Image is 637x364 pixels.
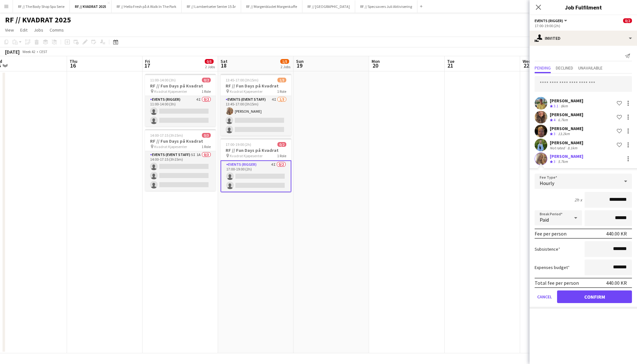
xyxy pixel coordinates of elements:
[5,27,14,33] span: View
[202,144,211,149] span: 1 Role
[535,23,632,28] div: 17:00-19:00 (2h)
[150,78,176,82] span: 11:00-14:00 (3h)
[550,146,566,150] div: Not rated
[280,59,289,64] span: 1/5
[446,62,454,69] span: 21
[13,0,70,13] button: RF // The Body Shop Spa Serie
[230,89,263,94] span: Kvadrat Kjøpesenter
[557,290,632,303] button: Confirm
[295,62,304,69] span: 19
[557,131,571,137] div: 13.2km
[31,26,46,34] a: Jobs
[277,153,286,158] span: 1 Role
[277,142,286,147] span: 0/2
[530,31,637,46] div: Invited
[574,197,582,203] div: 2h x
[277,89,286,94] span: 1 Role
[50,27,64,33] span: Comms
[112,0,182,13] button: RF // Hello Fresh på A Walk In The Park
[355,0,417,13] button: RF // Specsavers Juli Aktivisering
[302,0,355,13] button: RF // [GEOGRAPHIC_DATA]
[221,147,291,153] h3: RF // Fun Days på Kvadrat
[145,138,216,144] h3: RF // Fun Days på Kvadrat
[556,66,573,70] span: Declined
[566,146,579,150] div: 8.1km
[70,0,112,13] button: RF // KVADRAT 2025
[182,0,241,13] button: RF // Lambertseter Senter 15 år
[20,27,27,33] span: Edit
[550,112,583,117] div: [PERSON_NAME]
[371,62,380,69] span: 20
[150,133,183,138] span: 14:00-17:15 (3h15m)
[578,66,603,70] span: Unavailable
[535,265,570,270] label: Expenses budget
[535,18,568,23] button: Events (Rigger)
[34,27,43,33] span: Jobs
[21,49,37,54] span: Week 42
[550,153,583,159] div: [PERSON_NAME]
[145,74,216,127] div: 11:00-14:00 (3h)0/2RF // Fun Days på Kvadrat Kvadrat Kjøpesenter1 RoleEvents (Rigger)4I0/211:00-1...
[154,89,187,94] span: Kvadrat Kjøpesenter
[47,26,66,34] a: Comms
[18,26,30,34] a: Edit
[554,131,555,136] span: 3
[221,74,291,136] app-job-card: 13:45-17:00 (3h15m)1/3RF // Fun Days på Kvadrat Kvadrat Kjøpesenter1 RoleEvents (Event Staff)4I1/...
[205,64,215,69] div: 2 Jobs
[554,117,555,122] span: 4
[522,62,531,69] span: 22
[550,140,583,146] div: [PERSON_NAME]
[447,58,454,64] span: Tue
[554,159,555,164] span: 3
[226,78,258,82] span: 13:45-17:00 (3h15m)
[70,58,77,64] span: Thu
[221,160,291,192] app-card-role: Events (Rigger)4I0/217:00-19:00 (2h)
[202,133,211,138] span: 0/3
[535,246,560,252] label: Subsistence
[145,58,150,64] span: Fri
[221,96,291,136] app-card-role: Events (Event Staff)4I1/313:45-17:00 (3h15m)[PERSON_NAME]
[241,0,302,13] button: RF // Morgenbladet Morgenkaffe
[372,58,380,64] span: Mon
[623,18,632,23] span: 0/2
[296,58,304,64] span: Sun
[5,49,20,55] div: [DATE]
[606,230,627,237] div: 440.00 KR
[202,78,211,82] span: 0/2
[557,117,569,123] div: 6.7km
[560,104,569,109] div: 8km
[540,217,549,223] span: Paid
[221,58,227,64] span: Sat
[145,129,216,191] app-job-card: 14:00-17:15 (3h15m)0/3RF // Fun Days på Kvadrat Kvadrat Kjøpesenter1 RoleEvents (Event Staff)5I1A...
[540,180,554,186] span: Hourly
[530,3,637,11] h3: Job Fulfilment
[205,59,214,64] span: 0/5
[221,138,291,192] app-job-card: 17:00-19:00 (2h)0/2RF // Fun Days på Kvadrat Kvadrat Kjøpesenter1 RoleEvents (Rigger)4I0/217:00-1...
[69,62,77,69] span: 16
[144,62,150,69] span: 17
[277,78,286,82] span: 1/3
[145,83,216,89] h3: RF // Fun Days på Kvadrat
[535,290,555,303] button: Cancel
[550,98,583,104] div: [PERSON_NAME]
[221,83,291,89] h3: RF // Fun Days på Kvadrat
[226,142,251,147] span: 17:00-19:00 (2h)
[535,18,563,23] span: Events (Rigger)
[145,96,216,127] app-card-role: Events (Rigger)4I0/211:00-14:00 (3h)
[202,89,211,94] span: 1 Role
[535,280,579,286] div: Total fee per person
[39,49,47,54] div: CEST
[606,280,627,286] div: 440.00 KR
[5,15,71,25] h1: RF // KVADRAT 2025
[281,64,290,69] div: 2 Jobs
[523,58,531,64] span: Wed
[154,144,187,149] span: Kvadrat Kjøpesenter
[3,26,16,34] a: View
[554,104,558,108] span: 3.1
[550,126,583,131] div: [PERSON_NAME]
[230,153,263,158] span: Kvadrat Kjøpesenter
[145,151,216,191] app-card-role: Events (Event Staff)5I1A0/314:00-17:15 (3h15m)
[220,62,227,69] span: 18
